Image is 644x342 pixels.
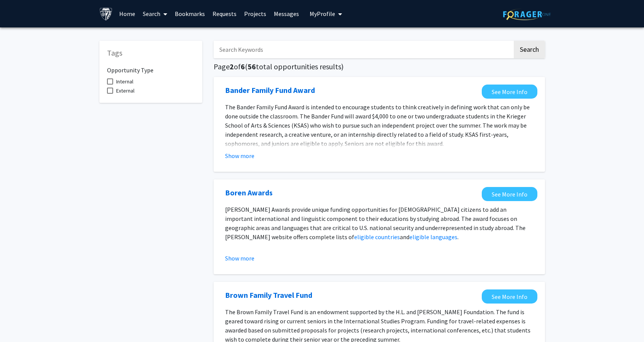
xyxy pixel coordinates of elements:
a: Search [139,0,171,27]
a: Home [115,0,139,27]
span: Internal [116,77,133,86]
h6: Opportunity Type [107,61,195,74]
span: External [116,86,134,95]
img: Johns Hopkins University Logo [99,7,113,21]
p: [PERSON_NAME] Awards provide unique funding opportunities for [DEMOGRAPHIC_DATA] citizens to add ... [225,205,534,241]
span: 2 [230,62,234,71]
a: eligible languages [409,233,457,241]
a: Opens in a new tab [225,289,312,301]
a: Messages [270,0,303,27]
img: ForagerOne Logo [503,8,551,20]
a: Opens in a new tab [482,289,537,304]
span: My Profile [310,10,335,18]
button: Show more [225,151,254,160]
a: Opens in a new tab [482,85,537,99]
a: Projects [240,0,270,27]
span: The Bander Family Fund Award is intended to encourage students to think creatively in defining wo... [225,103,530,147]
a: Requests [209,0,240,27]
span: 6 [241,62,245,71]
h5: Page of ( total opportunities results) [214,62,545,71]
a: Opens in a new tab [225,85,315,96]
input: Search Keywords [214,41,513,58]
a: Bookmarks [171,0,209,27]
button: Search [514,41,545,58]
iframe: Chat [6,308,32,336]
a: Opens in a new tab [225,187,273,198]
h5: Tags [107,48,195,58]
a: Opens in a new tab [482,187,537,201]
a: eligible countries [354,233,400,241]
span: 56 [248,62,256,71]
button: Show more [225,254,254,263]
